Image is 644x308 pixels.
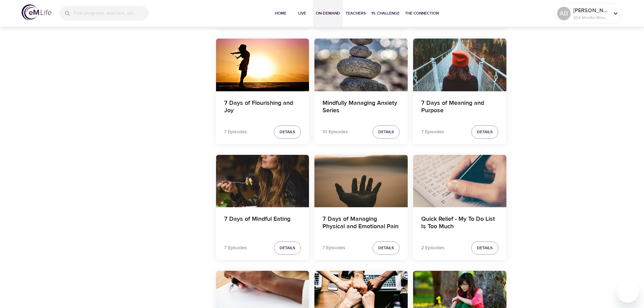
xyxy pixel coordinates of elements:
[323,244,345,252] p: 7 Episodes
[345,10,366,17] span: Teachers
[280,244,295,252] span: Details
[323,128,348,136] p: 10 Episodes
[413,39,506,91] button: 7 Days of Meaning and Purpose
[557,7,571,20] div: AB
[421,244,445,252] p: 2 Episodes
[373,241,400,255] button: Details
[617,281,639,303] iframe: Button to launch messaging window
[373,125,400,139] button: Details
[274,241,301,255] button: Details
[280,128,295,136] span: Details
[316,10,340,17] span: On-Demand
[216,39,309,91] button: 7 Days of Flourishing and Joy
[421,99,498,116] h4: 7 Days of Meaning and Purpose
[421,215,498,232] h4: Quick Relief - My To Do List Is Too Much
[224,99,301,116] h4: 7 Days of Flourishing and Joy
[22,4,51,20] img: logo
[405,10,439,17] span: The Connection
[323,99,400,116] h4: Mindfully Managing Anxiety Series
[314,155,408,207] button: 7 Days of Managing Physical and Emotional Pain
[471,241,498,255] button: Details
[323,215,400,232] h4: 7 Days of Managing Physical and Emotional Pain
[371,10,400,17] span: 1% Challenge
[274,125,301,139] button: Details
[216,155,309,207] button: 7 Days of Mindful Eating
[294,10,310,17] span: Live
[477,128,493,136] span: Details
[224,244,247,252] p: 7 Episodes
[378,244,394,252] span: Details
[224,128,247,136] p: 7 Episodes
[477,244,493,252] span: Details
[471,125,498,139] button: Details
[314,39,408,91] button: Mindfully Managing Anxiety Series
[224,215,301,232] h4: 7 Days of Mindful Eating
[272,10,289,17] span: Home
[421,128,444,136] p: 7 Episodes
[573,6,609,15] p: [PERSON_NAME]
[378,128,394,136] span: Details
[74,6,149,21] input: Find programs, teachers, etc...
[573,15,609,21] p: 204 Mindful Minutes
[413,155,506,207] button: Quick Relief - My To Do List Is Too Much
